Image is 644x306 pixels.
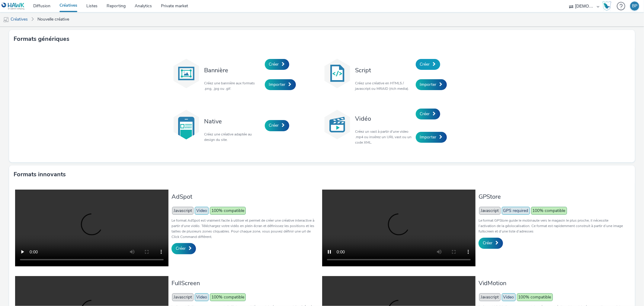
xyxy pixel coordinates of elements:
[265,120,289,131] a: Créer
[3,17,9,23] img: mobile
[172,207,194,215] span: Javascript
[517,293,553,301] span: 100% compatible
[269,61,279,67] span: Créer
[479,207,501,215] span: Javascript
[602,1,611,11] img: Hawk Academy
[171,193,319,201] h3: AdSpot
[176,246,186,251] span: Créer
[416,79,447,90] a: Importer
[2,2,25,10] img: undefined Logo
[502,207,530,215] span: GPS required
[204,117,262,125] h3: Native
[171,58,201,89] img: banner.svg
[483,240,493,246] span: Créer
[416,109,440,119] a: Créer
[195,293,209,301] span: Video
[204,132,262,142] p: Créez une créative adaptée au design du site.
[322,109,352,140] img: video.svg
[14,34,69,44] h3: Formats génériques
[171,279,319,287] h3: FullScreen
[355,66,413,74] h3: Script
[420,82,437,87] span: Importer
[420,61,430,67] span: Créer
[479,279,626,287] h3: VidMotion
[14,170,66,179] h3: Formats innovants
[355,129,413,145] p: Créez un vast à partir d'une video .mp4 ou insérez un URL vast ou un code XML.
[204,66,262,74] h3: Bannière
[479,193,626,201] h3: GPStore
[171,218,319,239] p: Le format AdSpot est vraiment facile à utiliser et permet de créer une créative interactive à par...
[416,59,440,70] a: Créer
[479,293,501,301] span: Javascript
[195,207,209,215] span: Video
[34,12,72,27] a: Nouvelle créative
[210,293,246,301] span: 100% compatible
[479,218,626,234] p: Le format GPStore guide le mobinaute vers le magasin le plus proche, il nécessite l’activation de...
[265,59,289,70] a: Créer
[171,243,196,254] a: Créer
[210,207,246,215] span: 100% compatible
[172,293,194,301] span: Javascript
[479,238,503,249] a: Créer
[632,2,637,11] div: BP
[531,207,567,215] span: 100% compatible
[265,79,296,90] a: Importer
[416,132,447,143] a: Importer
[602,1,614,11] a: Hawk Academy
[355,115,413,123] h3: Vidéo
[204,80,262,91] p: Créez une bannière aux formats .png, .jpg ou .gif.
[502,293,516,301] span: Video
[269,122,279,128] span: Créer
[420,111,430,117] span: Créer
[171,109,201,140] img: native.svg
[269,82,286,87] span: Importer
[355,80,413,91] p: Créez une créative en HTML5 / javascript ou MRAID (rich media).
[420,134,437,140] span: Importer
[322,58,352,89] img: code.svg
